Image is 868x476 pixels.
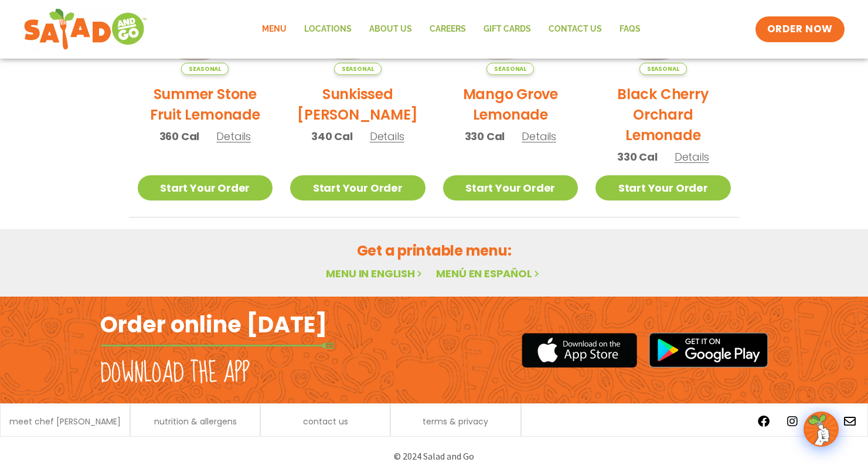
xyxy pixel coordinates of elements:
[423,417,488,426] a: terms & privacy
[23,6,147,53] img: new-SAG-logo-768×292
[486,63,534,75] span: Seasonal
[216,129,251,144] span: Details
[443,84,578,125] h2: Mango Grove Lemonade
[675,149,709,164] span: Details
[159,128,200,144] span: 360 Cal
[138,175,273,200] a: Start Your Order
[253,16,295,43] a: Menu
[767,22,833,36] span: ORDER NOW
[805,413,838,446] img: wpChatIcon
[9,417,121,426] a: meet chef [PERSON_NAME]
[421,16,475,43] a: Careers
[326,266,424,281] a: Menu in English
[100,357,250,390] h2: Download the app
[360,16,421,43] a: About Us
[611,16,649,43] a: FAQs
[129,240,740,261] h2: Get a printable menu:
[595,175,731,200] a: Start Your Order
[100,342,335,349] img: fork
[465,128,505,144] span: 330 Cal
[334,63,382,75] span: Seasonal
[106,448,763,464] p: © 2024 Salad and Go
[436,266,542,281] a: Menú en español
[181,63,229,75] span: Seasonal
[290,175,426,200] a: Start Your Order
[649,332,768,368] img: google_play
[443,175,578,200] a: Start Your Order
[253,16,649,43] nav: Menu
[639,63,687,75] span: Seasonal
[138,84,273,125] h2: Summer Stone Fruit Lemonade
[295,16,360,43] a: Locations
[755,16,845,42] a: ORDER NOW
[522,129,556,144] span: Details
[154,417,237,426] a: nutrition & allergens
[540,16,611,43] a: Contact Us
[475,16,540,43] a: GIFT CARDS
[290,84,426,125] h2: Sunkissed [PERSON_NAME]
[303,417,348,426] a: contact us
[522,331,637,369] img: appstore
[370,129,404,144] span: Details
[311,128,353,144] span: 340 Cal
[617,149,658,165] span: 330 Cal
[100,310,327,339] h2: Order online [DATE]
[595,84,731,145] h2: Black Cherry Orchard Lemonade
